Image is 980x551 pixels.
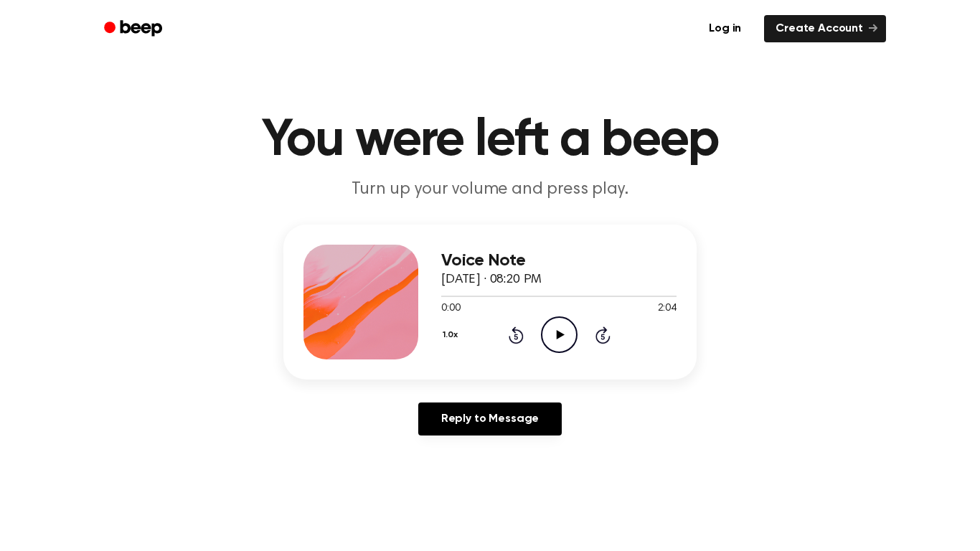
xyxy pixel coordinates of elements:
[441,301,460,316] span: 0:00
[215,178,765,202] p: Turn up your volume and press play.
[658,301,677,316] span: 2:04
[441,323,463,347] button: 1.0x
[418,402,562,435] a: Reply to Message
[94,15,175,43] a: Beep
[441,251,677,270] h3: Voice Note
[764,15,886,42] a: Create Account
[694,12,755,45] a: Log in
[123,115,857,166] h1: You were left a beep
[441,273,542,286] span: [DATE] · 08:20 PM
